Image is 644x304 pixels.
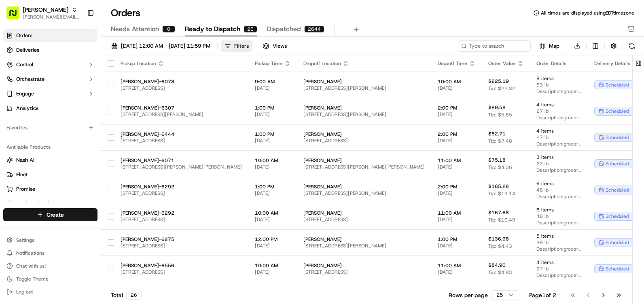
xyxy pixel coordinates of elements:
[3,29,97,42] a: Orders
[488,138,512,144] span: Tip: $7.48
[16,76,44,83] span: Orchestrate
[536,108,581,114] span: 27 lb
[121,236,242,243] span: [PERSON_NAME]-6275
[121,60,242,67] div: Pickup Location
[255,85,290,91] span: [DATE]
[488,190,515,197] span: Tip: $13.14
[121,111,242,118] span: [STREET_ADDRESS][PERSON_NAME]
[303,105,425,111] span: [PERSON_NAME]
[3,208,97,221] button: Create
[303,85,425,91] span: [STREET_ADDRESS][PERSON_NAME]
[303,190,425,196] span: [STREET_ADDRESS][PERSON_NAME]
[438,111,475,118] span: [DATE]
[3,141,97,154] div: Available Products
[28,85,102,92] div: We're available if you need us!
[606,82,629,88] span: scheduled
[536,114,581,121] span: Description: grocery bags
[108,40,214,52] button: [DATE] 12:00 AM - [DATE] 11:59 PM
[536,82,581,88] span: 63 lb
[255,157,290,164] span: 10:00 AM
[438,184,475,190] span: 2:00 PM
[255,190,290,196] span: [DATE]
[3,58,97,71] button: Control
[304,25,324,33] div: 2644
[303,216,425,223] span: [STREET_ADDRESS]
[606,134,629,141] span: scheduled
[255,105,290,111] span: 1:00 PM
[536,259,581,266] span: 4 items
[3,273,97,285] button: Toggle Theme
[255,216,290,223] span: [DATE]
[303,210,425,216] span: [PERSON_NAME]
[255,184,290,190] span: 1:00 PM
[3,234,97,246] button: Settings
[606,160,629,167] span: scheduled
[303,157,425,164] span: [PERSON_NAME]
[488,243,512,249] span: Tip: $4.43
[303,78,425,85] span: [PERSON_NAME]
[449,291,488,299] p: Rows per page
[536,128,581,134] span: 4 items
[185,24,240,34] span: Ready to Dispatch
[255,236,290,243] span: 12:00 PM
[80,137,98,143] span: Pylon
[488,78,509,84] span: $225.19
[121,137,242,144] span: [STREET_ADDRESS]
[16,61,33,68] span: Control
[536,193,581,200] span: Description: grocery bags
[606,266,629,272] span: scheduled
[488,236,509,242] span: $136.98
[121,85,242,91] span: [STREET_ADDRESS]
[111,6,140,19] h1: Orders
[438,60,475,67] div: Dropoff Time
[121,42,210,50] span: [DATE] 12:00 AM - [DATE] 11:59 PM
[3,154,97,167] button: Nash AI
[255,210,290,216] span: 10:00 AM
[6,171,94,178] a: Fleet
[536,180,581,187] span: 6 items
[536,207,581,213] span: 6 items
[536,141,581,147] span: Description: grocery bags
[8,77,23,92] img: 1736555255976-a54dd68f-1ca7-489b-9aae-adbdc363a1c4
[606,108,629,114] span: scheduled
[121,164,242,170] span: [STREET_ADDRESS][PERSON_NAME][PERSON_NAME]
[303,164,425,170] span: [STREET_ADDRESS][PERSON_NAME][PERSON_NAME]
[438,85,475,91] span: [DATE]
[6,200,94,207] a: Product Catalog
[6,186,94,193] a: Promise
[68,118,75,125] div: 💻
[488,85,515,92] span: Tip: $22.32
[8,8,24,24] img: Nash
[244,25,257,33] div: 26
[65,114,133,129] a: 💻API Documentation
[255,262,290,269] span: 10:00 AM
[255,131,290,137] span: 1:00 PM
[536,154,581,160] span: 3 items
[438,190,475,196] span: [DATE]
[438,210,475,216] span: 11:00 AM
[438,262,475,269] span: 11:00 AM
[3,247,97,259] button: Notifications
[162,25,175,33] div: 0
[16,32,32,39] span: Orders
[16,250,44,256] span: Notifications
[606,239,629,246] span: scheduled
[438,216,475,223] span: [DATE]
[549,42,559,50] span: Map
[536,213,581,220] span: 48 lb
[111,24,159,34] span: Needs Attention
[536,266,581,272] span: 27 lb
[488,183,509,190] span: $165.28
[121,131,242,137] span: [PERSON_NAME]-6444
[303,243,425,249] span: [STREET_ADDRESS][PERSON_NAME]
[488,262,506,268] span: $84.90
[303,131,425,137] span: [PERSON_NAME]
[488,112,512,118] span: Tip: $5.65
[121,184,242,190] span: [PERSON_NAME]-6292
[534,41,565,51] button: Map
[303,184,425,190] span: [PERSON_NAME]
[438,236,475,243] span: 1:00 PM
[121,157,242,164] span: [PERSON_NAME]-6071
[126,291,142,300] div: 26
[438,243,475,249] span: [DATE]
